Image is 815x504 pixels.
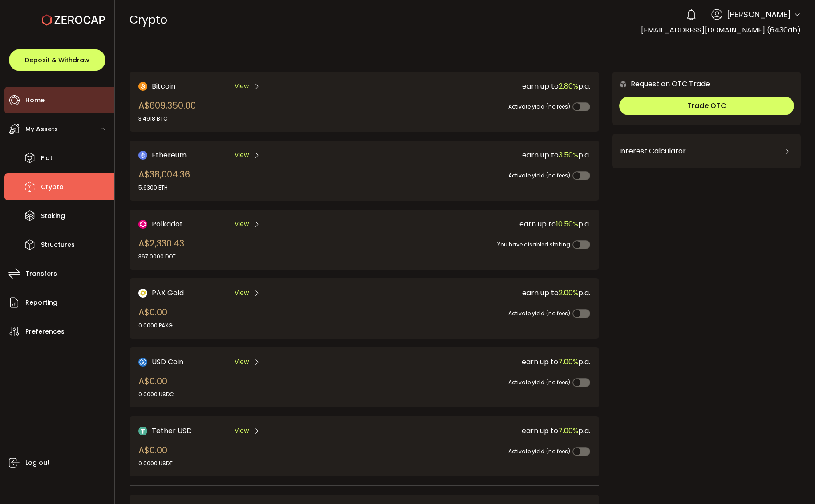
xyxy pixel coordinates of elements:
span: Polkadot [152,218,183,230]
span: 3.50% [559,150,578,160]
span: Tether USD [152,425,192,436]
span: View [235,288,249,298]
div: 0.0000 PAXG [138,322,173,330]
span: Bitcoin [152,81,175,92]
div: earn up to p.a. [360,81,591,92]
span: 2.80% [559,81,578,91]
span: View [235,357,249,367]
span: View [235,150,249,160]
span: Structures [41,238,75,251]
img: PAX Gold [138,289,147,298]
span: View [235,219,249,229]
div: 0.0000 USDT [138,460,173,468]
img: Bitcoin [138,82,147,91]
span: Activate yield (no fees) [508,448,570,455]
span: Fiat [41,152,53,165]
div: A$38,004.36 [138,168,190,192]
span: Preferences [25,325,65,338]
div: A$2,330.43 [138,237,184,261]
div: earn up to p.a. [360,425,591,436]
span: You have disabled staking [497,241,570,248]
img: 6nGpN7MZ9FLuBP83NiajKbTRY4UzlzQtBKtCrLLspmCkSvCZHBKvY3NxgQaT5JnOQREvtQ257bXeeSTueZfAPizblJ+Fe8JwA... [619,80,627,88]
div: earn up to p.a. [360,287,591,298]
span: Activate yield (no fees) [508,310,570,317]
span: Crypto [130,12,167,28]
span: Staking [41,210,65,222]
span: My Assets [25,123,58,136]
button: Deposit & Withdraw [9,49,105,71]
div: earn up to p.a. [360,218,591,230]
div: A$0.00 [138,444,173,468]
span: Activate yield (no fees) [508,172,570,179]
img: USD Coin [138,358,147,367]
img: DOT [138,220,147,229]
div: Request an OTC Trade [612,78,710,89]
span: View [235,81,249,91]
span: Crypto [41,181,64,194]
span: 7.00% [558,357,578,367]
div: 5.6300 ETH [138,184,190,192]
button: Trade OTC [619,97,794,115]
div: 0.0000 USDC [138,391,174,399]
span: Home [25,94,45,107]
span: Log out [25,456,50,469]
div: earn up to p.a. [360,356,591,367]
img: Tether USD [138,427,147,435]
span: View [235,426,249,435]
span: Ethereum [152,149,187,161]
span: Trade OTC [687,101,726,111]
div: A$0.00 [138,306,173,330]
img: Ethereum [138,151,147,160]
div: Interest Calculator [619,141,794,162]
span: [PERSON_NAME] [727,8,791,20]
span: 10.50% [556,219,578,229]
span: Deposit & Withdraw [25,57,89,63]
span: [EMAIL_ADDRESS][DOMAIN_NAME] (6430ab) [641,25,801,35]
span: 7.00% [558,426,578,436]
div: earn up to p.a. [360,149,591,161]
div: 367.0000 DOT [138,253,184,261]
div: A$0.00 [138,375,174,399]
div: A$609,350.00 [138,99,196,123]
span: Activate yield (no fees) [508,103,570,110]
span: Reporting [25,296,57,309]
span: Transfers [25,267,57,280]
span: PAX Gold [152,287,184,298]
iframe: Chat Widget [770,461,815,504]
div: 3.4918 BTC [138,115,196,123]
span: 2.00% [559,288,578,298]
span: Activate yield (no fees) [508,379,570,386]
span: USD Coin [152,356,183,367]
